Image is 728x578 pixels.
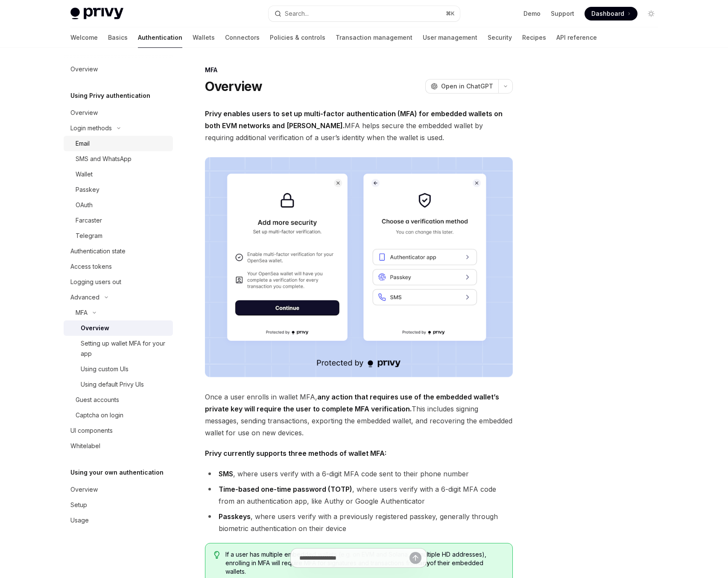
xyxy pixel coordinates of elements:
span: MFA helps secure the embedded wallet by requiring additional verification of a user’s identity wh... [205,108,513,144]
a: Basics [108,27,128,48]
div: Email [76,138,90,149]
a: OAuth [64,197,173,213]
span: ⌘ K [446,10,455,17]
a: Using default Privy UIs [64,377,173,392]
a: Setting up wallet MFA for your app [64,336,173,361]
a: Email [64,136,173,151]
a: Guest accounts [64,392,173,408]
h1: Overview [205,79,263,94]
a: Wallets [193,27,215,48]
h5: Using Privy authentication [70,91,150,101]
div: Using default Privy UIs [81,379,144,390]
span: Once a user enrolls in wallet MFA, This includes signing messages, sending transactions, exportin... [205,391,513,439]
a: Recipes [522,27,546,48]
div: SMS and WhatsApp [76,154,132,164]
a: UI components [64,423,173,438]
a: Dashboard [585,7,637,21]
a: Usage [64,513,173,528]
div: MFA [205,66,513,74]
a: Security [488,27,512,48]
div: Captcha on login [76,410,123,420]
input: Ask a question... [299,549,409,567]
div: Overview [70,64,98,74]
div: Overview [70,484,98,495]
div: Logging users out [70,277,121,287]
div: Setup [70,500,87,510]
div: Access tokens [70,261,112,272]
a: Authentication [138,27,182,48]
a: Access tokens [64,259,173,274]
a: User management [423,27,477,48]
a: Overview [64,105,173,120]
a: Passkey [64,182,173,197]
h5: Using your own authentication [70,467,164,478]
div: Farcaster [76,215,102,226]
button: Open in ChatGPT [425,79,498,94]
strong: Privy enables users to set up multi-factor authentication (MFA) for embedded wallets on both EVM ... [205,109,503,130]
a: Overview [64,62,173,77]
li: , where users verify with a previously registered passkey, generally through biometric authentica... [205,511,513,534]
div: Search... [285,9,309,19]
a: API reference [556,27,597,48]
div: Wallet [76,169,93,179]
a: Wallet [64,167,173,182]
a: Farcaster [64,213,173,228]
div: Overview [70,108,98,118]
div: OAuth [76,200,93,210]
a: Connectors [225,27,260,48]
a: Setup [64,497,173,513]
div: Using custom UIs [81,364,129,374]
div: MFA [76,308,88,318]
a: Using custom UIs [64,361,173,377]
a: Logging users out [64,274,173,290]
a: Overview [64,320,173,336]
a: Telegram [64,228,173,244]
a: Demo [523,9,541,18]
li: , where users verify with a 6-digit MFA code from an authentication app, like Authy or Google Aut... [205,483,513,507]
div: Usage [70,515,89,525]
div: Advanced [70,292,99,302]
li: , where users verify with a 6-digit MFA code sent to their phone number [205,468,513,480]
div: Guest accounts [76,395,119,405]
a: Authentication state [64,244,173,259]
a: Captcha on login [64,408,173,423]
div: Whitelabel [70,441,100,451]
button: Open search [269,6,460,21]
strong: Time-based one-time password (TOTP) [219,485,352,493]
div: Authentication state [70,246,126,256]
div: Setting up wallet MFA for your app [81,338,168,359]
div: UI components [70,425,113,436]
div: Passkey [76,185,99,195]
span: Dashboard [591,9,624,18]
a: Overview [64,482,173,497]
div: Overview [81,323,109,333]
a: Transaction management [336,27,412,48]
a: Support [551,9,574,18]
button: Send message [409,552,421,564]
img: light logo [70,8,123,20]
img: images/MFA.png [205,157,513,377]
strong: Privy currently supports three methods of wallet MFA: [205,449,386,458]
strong: any action that requires use of the embedded wallet’s private key will require the user to comple... [205,393,499,413]
button: Toggle dark mode [644,7,658,21]
a: Whitelabel [64,438,173,454]
div: Telegram [76,231,102,241]
div: Login methods [70,123,112,133]
button: Toggle MFA section [64,305,173,320]
a: Policies & controls [270,27,325,48]
a: SMS and WhatsApp [64,151,173,167]
a: Welcome [70,27,98,48]
strong: SMS [219,469,233,478]
button: Toggle Login methods section [64,120,173,136]
span: Open in ChatGPT [441,82,493,91]
strong: Passkeys [219,512,251,521]
button: Toggle Advanced section [64,290,173,305]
